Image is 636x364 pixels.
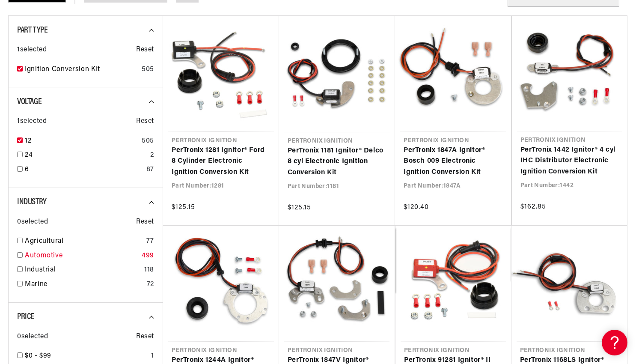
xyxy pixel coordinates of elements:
span: 1 selected [17,45,47,56]
a: PerTronix 1181 Ignitor® Delco 8 cyl Electronic Ignition Conversion Kit [288,146,387,179]
span: Reset [136,116,154,127]
span: Voltage [17,98,42,106]
div: 1 [151,351,154,362]
div: 72 [147,279,154,290]
a: PerTronix 1847A Ignitor® Bosch 009 Electronic Ignition Conversion Kit [404,145,502,178]
div: 87 [146,164,154,176]
a: 24 [25,150,147,161]
span: $0 - $99 [25,352,51,359]
span: 0 selected [17,217,48,228]
a: 6 [25,164,143,176]
div: 77 [146,236,154,247]
a: Industrial [25,265,141,276]
span: Reset [136,45,154,56]
a: Ignition Conversion Kit [25,64,138,75]
span: Price [17,313,34,321]
a: 12 [25,136,138,147]
a: Marine [25,279,143,290]
span: Part Type [17,26,48,35]
span: Reset [136,217,154,228]
div: 505 [142,136,154,147]
div: 2 [150,150,154,161]
div: 499 [142,251,154,262]
span: Reset [136,331,154,343]
span: 0 selected [17,331,48,343]
a: Automotive [25,251,138,262]
div: 505 [142,64,154,75]
span: 1 selected [17,116,47,127]
div: 118 [144,265,154,276]
a: PerTronix 1442 Ignitor® 4 cyl IHC Distributor Electronic Ignition Conversion Kit [520,145,619,178]
span: Industry [17,198,47,206]
a: Agricultural [25,236,143,247]
a: PerTronix 1281 Ignitor® Ford 8 Cylinder Electronic Ignition Conversion Kit [172,145,270,178]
